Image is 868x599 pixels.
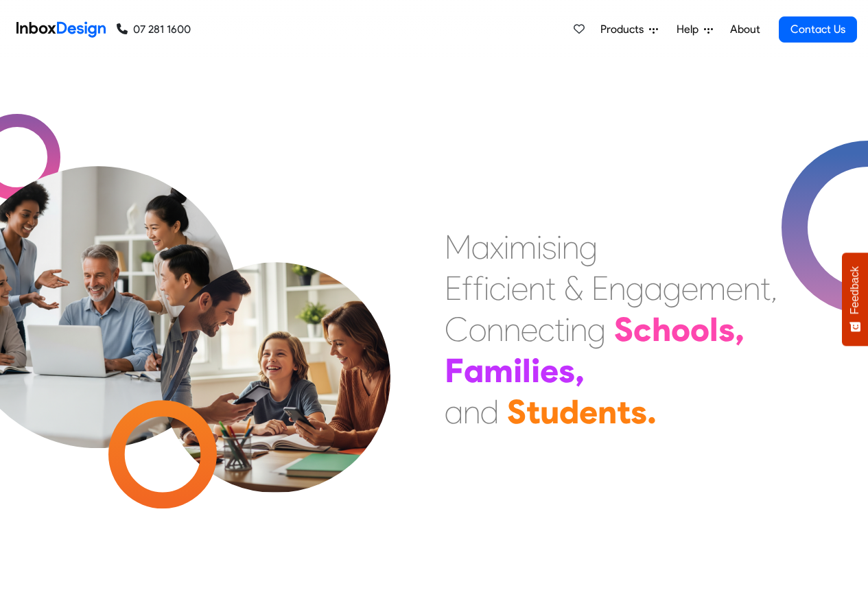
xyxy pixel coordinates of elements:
div: u [540,391,559,432]
a: About [726,16,764,43]
div: t [760,268,771,309]
div: i [565,309,570,350]
div: m [509,226,537,268]
a: Help [671,16,718,43]
div: n [570,309,587,350]
div: & [564,268,583,309]
div: S [614,309,633,350]
div: E [445,268,462,309]
div: a [471,226,490,268]
div: l [522,350,531,391]
div: , [771,268,777,309]
div: S [507,391,526,432]
div: x [490,226,504,268]
div: C [445,309,469,350]
div: i [556,226,562,268]
span: Products [600,21,649,38]
div: , [735,309,744,350]
div: i [531,350,540,391]
div: t [526,391,540,432]
div: o [671,309,690,350]
div: e [579,391,598,432]
div: e [540,350,559,391]
span: Feedback [849,266,861,314]
div: o [469,309,486,350]
div: F [445,350,464,391]
img: parents_with_child.png [132,205,419,493]
div: n [504,309,521,350]
div: e [726,268,743,309]
div: g [587,309,606,350]
div: f [473,268,484,309]
div: i [484,268,489,309]
span: Help [677,21,704,38]
div: h [652,309,671,350]
a: Contact Us [779,16,857,43]
div: c [633,309,652,350]
div: E [591,268,609,309]
div: i [506,268,511,309]
div: c [489,268,506,309]
button: Feedback - Show survey [842,252,868,346]
a: Products [595,16,664,43]
div: n [598,391,617,432]
div: a [445,391,463,432]
div: d [559,391,579,432]
div: , [575,350,585,391]
div: e [511,268,528,309]
div: n [743,268,760,309]
div: m [484,350,513,391]
div: t [546,268,556,309]
div: s [631,391,647,432]
div: f [462,268,473,309]
div: i [537,226,542,268]
div: g [663,268,681,309]
div: n [528,268,546,309]
div: M [445,226,471,268]
div: i [504,226,509,268]
div: n [562,226,579,268]
div: c [538,309,554,350]
div: d [480,391,499,432]
div: s [718,309,735,350]
div: . [647,391,657,432]
div: n [463,391,480,432]
div: a [464,350,484,391]
div: o [690,309,709,350]
div: e [681,268,699,309]
div: l [709,309,718,350]
a: 07 281 1600 [117,21,191,38]
div: n [486,309,504,350]
div: g [626,268,644,309]
div: t [554,309,565,350]
div: Maximising Efficient & Engagement, Connecting Schools, Families, and Students. [445,226,777,432]
div: n [609,268,626,309]
div: a [644,268,663,309]
div: t [617,391,631,432]
div: s [542,226,556,268]
div: m [699,268,726,309]
div: i [513,350,522,391]
div: g [579,226,598,268]
div: e [521,309,538,350]
div: s [559,350,575,391]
